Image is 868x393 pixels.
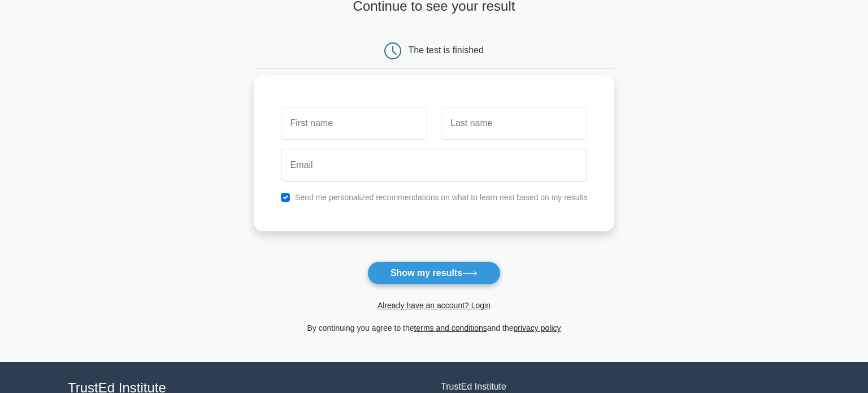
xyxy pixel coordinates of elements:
label: Send me personalized recommendations on what to learn next based on my results [295,193,588,202]
a: privacy policy [514,323,561,332]
a: terms and conditions [414,323,487,332]
input: Last name [441,107,587,140]
div: The test is finished [409,45,484,55]
a: Already have an account? Login [377,301,491,310]
input: First name [281,107,427,140]
input: Email [281,149,588,182]
button: Show my results [367,261,501,285]
div: By continuing you agree to the and the [247,321,622,335]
